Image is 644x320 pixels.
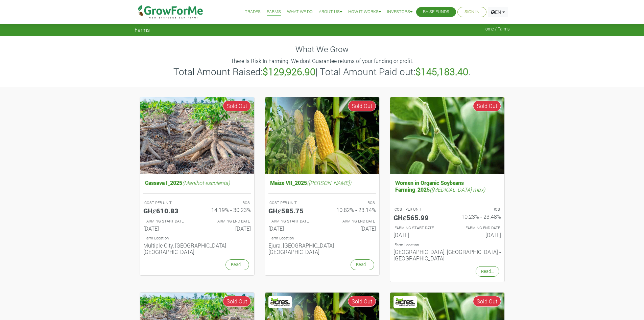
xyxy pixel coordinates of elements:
[393,232,442,238] h6: [DATE]
[269,200,316,206] p: COST PER UNIT
[395,242,500,248] p: Location of Farm
[393,213,442,221] h5: GHȼ565.99
[430,186,485,193] i: ([MEDICAL_DATA] max)
[202,207,251,213] h6: 14.19% - 30.23%
[452,213,501,220] h6: 10.23% - 23.48%
[464,8,479,16] a: Sign In
[351,259,374,270] a: Read...
[144,235,250,241] p: Location of Farm
[482,26,510,31] span: Home / Farms
[135,26,150,33] span: Farms
[245,8,261,16] a: Trades
[423,8,449,16] a: Raise Funds
[307,179,351,186] i: ([PERSON_NAME])
[393,249,501,261] h6: [GEOGRAPHIC_DATA], [GEOGRAPHIC_DATA] - [GEOGRAPHIC_DATA]
[319,8,342,16] a: About Us
[348,101,376,111] span: Sold Out
[140,97,254,174] img: growforme image
[225,259,249,270] a: Read...
[143,225,192,232] h6: [DATE]
[287,8,313,16] a: What We Do
[136,66,509,78] h3: Total Amount Raised: | Total Amount Paid out: .
[390,97,504,174] img: growforme image
[327,207,376,213] h6: 10.82% - 23.14%
[348,296,376,307] span: Sold Out
[182,179,230,186] i: (Manihot esculenta)
[268,225,317,232] h6: [DATE]
[348,8,381,16] a: How it Works
[143,207,192,215] h5: GHȼ610.83
[268,207,317,215] h5: GHȼ585.75
[268,178,376,188] h5: Maize VII_2025
[415,65,468,78] b: $145,183.40
[473,296,501,307] span: Sold Out
[473,101,501,111] span: Sold Out
[395,207,441,212] p: COST PER UNIT
[476,266,499,277] a: Read...
[452,232,501,238] h6: [DATE]
[143,178,251,188] h5: Cassava I_2025
[387,8,412,16] a: Investors
[203,218,250,224] p: FARMING END DATE
[269,235,375,241] p: Location of Farm
[488,7,508,17] a: EN
[328,200,375,206] p: ROS
[327,225,376,232] h6: [DATE]
[203,200,250,206] p: ROS
[393,178,501,194] h5: Women in Organic Soybeans Farming_2025
[267,8,281,16] a: Farms
[453,225,500,231] p: FARMING END DATE
[202,225,251,232] h6: [DATE]
[223,296,251,307] span: Sold Out
[328,218,375,224] p: FARMING END DATE
[265,97,379,174] img: growforme image
[268,242,376,255] h6: Ejura, [GEOGRAPHIC_DATA] - [GEOGRAPHIC_DATA]
[144,200,191,206] p: COST PER UNIT
[144,218,191,224] p: FARMING START DATE
[269,218,316,224] p: FARMING START DATE
[223,101,251,111] span: Sold Out
[263,65,315,78] b: $129,926.90
[395,225,441,231] p: FARMING START DATE
[269,297,291,307] img: Acres Nano
[395,297,416,307] img: Acres Nano
[453,207,500,212] p: ROS
[135,44,510,54] h4: What We Grow
[143,242,251,255] h6: Multiple City, [GEOGRAPHIC_DATA] - [GEOGRAPHIC_DATA]
[136,57,509,65] p: There Is Risk In Farming. We dont Guarantee returns of your funding or profit.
